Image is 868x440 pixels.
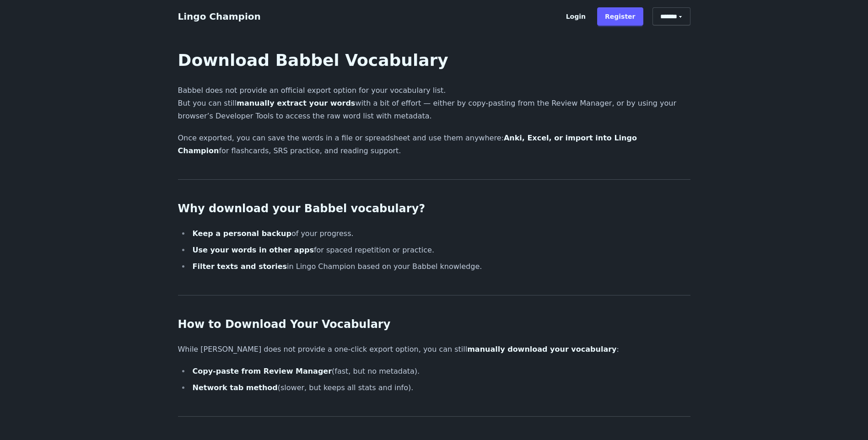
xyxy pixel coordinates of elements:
a: Login [558,7,593,26]
p: While [PERSON_NAME] does not provide a one-click export option, you can still : [178,343,690,356]
strong: Filter texts and stories [193,262,287,271]
strong: Anki, Excel, or import into Lingo Champion [178,134,637,155]
a: Lingo Champion [178,11,261,22]
li: in Lingo Champion based on your Babbel knowledge. [190,260,690,273]
li: (fast, but no metadata). [190,365,690,378]
strong: Network tab method [193,383,278,392]
a: Register [597,7,643,26]
p: Once exported, you can save the words in a file or spreadsheet and use them anywhere: for flashca... [178,132,690,157]
strong: Use your words in other apps [193,246,314,254]
strong: manually download your vocabulary [467,345,616,354]
strong: manually extract your words [237,99,355,107]
strong: Keep a personal backup [193,229,291,238]
h2: How to Download Your Vocabulary [178,317,690,332]
li: of your progress. [190,227,690,240]
li: (slower, but keeps all stats and info). [190,381,690,394]
strong: Copy-paste from Review Manager [193,367,332,376]
li: for spaced repetition or practice. [190,244,690,257]
h2: Why download your Babbel vocabulary? [178,202,690,216]
p: Babbel does not provide an official export option for your vocabulary list. But you can still wit... [178,84,690,123]
h1: Download Babbel Vocabulary [178,51,690,70]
